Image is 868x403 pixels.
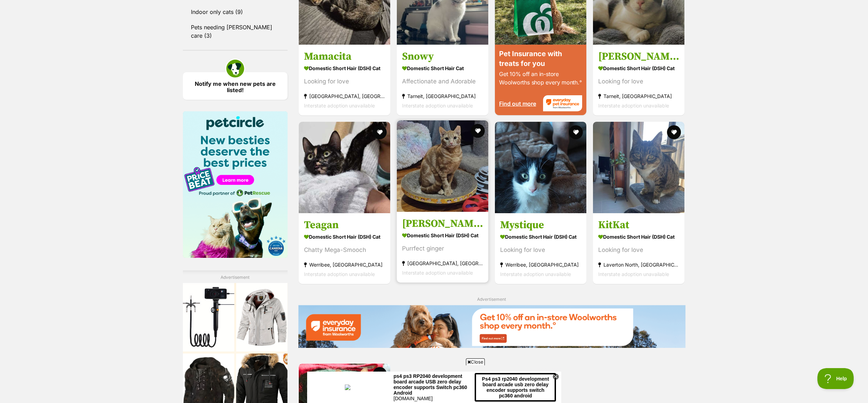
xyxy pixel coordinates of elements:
[500,218,581,232] h3: Mystique
[183,111,288,258] img: Pet Circle promo banner
[304,50,385,63] h3: Mamacita
[304,91,385,100] strong: [GEOGRAPHIC_DATA], [GEOGRAPHIC_DATA]
[598,76,679,86] div: Looking for love
[304,260,385,269] strong: Werribee, [GEOGRAPHIC_DATA]
[598,63,679,73] strong: Domestic Short Hair (DSH) Cat
[402,230,483,240] strong: Domestic Short Hair (DSH) Cat
[304,63,385,73] strong: Domestic Short Hair (DSH) Cat
[397,44,488,115] a: Snowy Domestic Short Hair Cat Affectionate and Adorable Tarneit, [GEOGRAPHIC_DATA] Interstate ado...
[53,141,105,210] img: https://img.kwcdn.com/product/temu-avi/image-crop/964f515b-cc63-4fa7-bd4c-ce883561db2b.jpg?imageM...
[598,245,679,255] div: Looking for love
[402,217,483,230] h3: [PERSON_NAME]
[299,44,390,115] a: Mamacita Domestic Short Hair (DSH) Cat Looking for love [GEOGRAPHIC_DATA], [GEOGRAPHIC_DATA] Inte...
[598,232,679,242] strong: Domestic Short Hair (DSH) Cat
[307,368,561,400] iframe: Advertisement
[598,271,669,277] span: Interstate adoption unavailable
[402,63,483,73] strong: Domestic Short Hair Cat
[299,213,390,284] a: Teagan Domestic Short Hair (DSH) Cat Chatty Mega-Smooch Werribee, [GEOGRAPHIC_DATA] Interstate ad...
[87,24,168,30] div: [DOMAIN_NAME]
[87,2,168,24] div: ps4 ps3 RP2040 development board arcade USB zero delay encoder supports Switch pc360 Android
[471,124,485,138] button: favourite
[598,102,669,108] span: Interstate adoption unavailable
[304,76,385,86] div: Looking for love
[298,305,685,349] a: Everyday Insurance promotional banner
[598,218,679,232] h3: KitKat
[304,245,385,255] div: Chatty Mega-Smooch
[402,270,473,276] span: Interstate adoption unavailable
[402,76,483,86] div: Affectionate and Adorable
[593,213,684,284] a: KitKat Domestic Short Hair (DSH) Cat Looking for love Laverton North, [GEOGRAPHIC_DATA] Interstat...
[500,245,581,255] div: Looking for love
[569,125,583,139] button: favourite
[598,91,679,100] strong: Tarneit, [GEOGRAPHIC_DATA]
[466,358,485,365] span: Close
[183,5,288,19] a: Indoor only cats (9)
[298,305,685,348] img: Everyday Insurance promotional banner
[373,125,387,139] button: favourite
[593,44,684,115] a: [PERSON_NAME] Domestic Short Hair (DSH) Cat Looking for love Tarneit, [GEOGRAPHIC_DATA] Interstat...
[402,102,473,108] span: Interstate adoption unavailable
[168,1,249,30] button: Ps4 ps3 rp2040 development board arcade usb zero delay encoder supports switch pc360 android
[667,125,681,139] button: favourite
[477,297,506,302] span: Advertisement
[397,120,488,212] img: Lance - Domestic Short Hair (DSH) Cat
[299,122,390,213] img: Teagan - Domestic Short Hair (DSH) Cat
[183,20,288,43] a: Pets needing [PERSON_NAME] care (3)
[598,260,679,269] strong: Laverton North, [GEOGRAPHIC_DATA]
[500,260,581,269] strong: Werribee, [GEOGRAPHIC_DATA]
[817,368,854,389] iframe: Help Scout Beacon - Open
[402,244,483,253] div: Purrfect ginger
[304,232,385,242] strong: Domestic Short Hair (DSH) Cat
[397,212,488,283] a: [PERSON_NAME] Domestic Short Hair (DSH) Cat Purrfect ginger [GEOGRAPHIC_DATA], [GEOGRAPHIC_DATA] ...
[402,50,483,63] h3: Snowy
[304,218,385,232] h3: Teagan
[402,259,483,268] strong: [GEOGRAPHIC_DATA], [GEOGRAPHIC_DATA]
[598,50,679,63] h3: [PERSON_NAME]
[593,122,684,213] img: KitKat - Domestic Short Hair (DSH) Cat
[304,271,375,277] span: Interstate adoption unavailable
[500,232,581,242] strong: Domestic Short Hair (DSH) Cat
[183,72,288,100] a: Notify me when new pets are listed!
[402,91,483,100] strong: Tarneit, [GEOGRAPHIC_DATA]
[500,271,571,277] span: Interstate adoption unavailable
[304,102,375,108] span: Interstate adoption unavailable
[495,122,586,213] img: Mystique - Domestic Short Hair (DSH) Cat
[495,213,586,284] a: Mystique Domestic Short Hair (DSH) Cat Looking for love Werribee, [GEOGRAPHIC_DATA] Interstate ad...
